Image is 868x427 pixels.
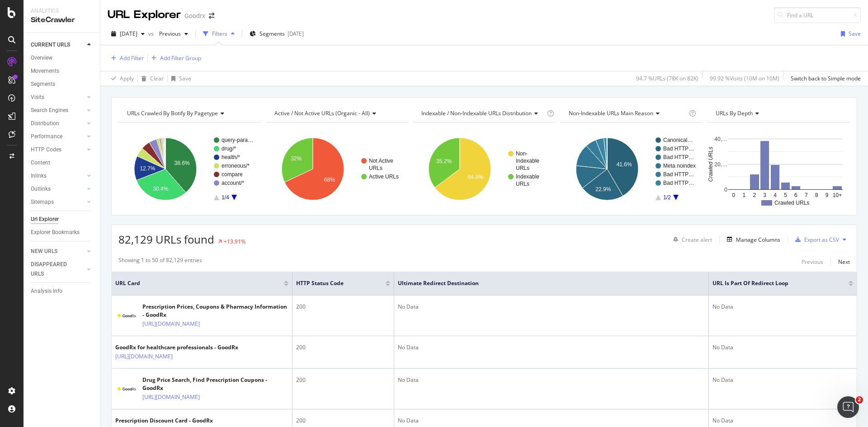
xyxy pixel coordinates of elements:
[815,192,818,198] text: 8
[120,54,144,62] div: Add Filter
[369,165,382,171] text: URLs
[421,109,532,117] span: Indexable / Non-Indexable URLs distribution
[837,27,861,41] button: Save
[296,279,372,287] span: HTTP Status Code
[142,376,288,392] div: Drug Price Search, Find Prescription Coupons - GoodRx
[31,184,85,194] a: Outlinks
[118,232,214,247] span: 82,129 URLs found
[398,376,705,384] div: No Data
[31,80,94,89] a: Segments
[715,136,728,142] text: 40,…
[115,310,138,322] img: main image
[31,158,50,168] div: Content
[115,279,282,287] span: URL Card
[222,171,243,178] text: compare
[31,184,51,194] div: Outlinks
[725,187,728,193] text: 0
[31,228,80,237] div: Explorer Bookmarks
[31,228,94,237] a: Explorer Bookmarks
[31,171,85,181] a: Inlinks
[115,352,173,361] a: [URL][DOMAIN_NAME]
[712,279,835,287] span: URL is Part of Redirect Loop
[266,130,409,208] div: A chart.
[436,158,452,164] text: 35.2%
[259,30,285,38] span: Segments
[31,215,59,224] div: Url Explorer
[31,132,85,141] a: Performance
[663,180,694,186] text: Bad HTTP…
[31,260,85,279] a: DISAPPEARED URLS
[774,200,809,206] text: Crawled URLs
[707,130,850,208] svg: A chart.
[246,27,307,41] button: Segments[DATE]
[398,343,705,352] div: No Data
[212,30,227,38] div: Filters
[273,106,401,121] h4: Active / Not Active URLs
[710,75,779,82] div: 99.92 % Visits ( 10M on 10M )
[108,7,181,23] div: URL Explorer
[31,93,44,102] div: Visits
[31,66,59,76] div: Movements
[569,109,653,117] span: Non-Indexable URLs Main Reason
[31,197,85,207] a: Sitemaps
[774,192,777,198] text: 4
[805,192,808,198] text: 7
[168,71,191,86] button: Save
[31,53,94,63] a: Overview
[31,40,70,50] div: CURRENT URLS
[753,192,756,198] text: 2
[31,247,57,256] div: NEW URLS
[31,260,76,279] div: DISAPPEARED URLS
[369,174,399,180] text: Active URLs
[636,75,698,82] div: 94.7 % URLs ( 78K on 82K )
[516,181,529,187] text: URLs
[31,132,62,141] div: Performance
[199,27,238,41] button: Filters
[567,106,688,121] h4: Non-Indexable URLs Main Reason
[708,147,714,182] text: Crawled URLs
[663,154,694,160] text: Bad HTTP…
[142,393,200,402] a: [URL][DOMAIN_NAME]
[31,145,61,155] div: HTTP Codes
[31,119,59,128] div: Distribution
[838,256,850,267] button: Next
[468,174,483,180] text: 64.8%
[222,145,236,152] text: drug/*
[716,109,753,117] span: URLs by Depth
[560,130,703,208] svg: A chart.
[764,192,767,198] text: 3
[31,106,85,115] a: Search Engines
[31,66,94,76] a: Movements
[138,71,164,86] button: Clear
[118,130,261,208] div: A chart.
[31,53,52,63] div: Overview
[31,145,85,155] a: HTTP Codes
[108,53,144,64] button: Add Filter
[802,256,823,267] button: Previous
[108,27,148,41] button: [DATE]
[826,192,829,198] text: 9
[616,161,632,168] text: 41.6%
[222,163,250,169] text: erroneous/*
[792,232,839,247] button: Export as CSV
[516,150,528,157] text: Non-
[787,71,861,86] button: Switch back to Simple mode
[120,75,134,82] div: Apply
[31,197,54,207] div: Sitemaps
[142,319,200,328] a: [URL][DOMAIN_NAME]
[296,417,390,425] div: 200
[369,158,393,164] text: Not Active
[115,417,213,425] div: Prescription Discount Card - GoodRx
[31,286,62,296] div: Analysis Info
[291,155,302,162] text: 32%
[838,258,850,266] div: Next
[595,186,611,192] text: 22.9%
[31,40,85,50] a: CURRENT URLS
[837,396,859,418] iframe: Intercom live chat
[712,376,853,384] div: No Data
[663,171,694,178] text: Bad HTTP…
[663,145,694,152] text: Bad HTTP…
[184,11,205,20] div: Goodrx
[31,171,47,181] div: Inlinks
[413,130,556,208] svg: A chart.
